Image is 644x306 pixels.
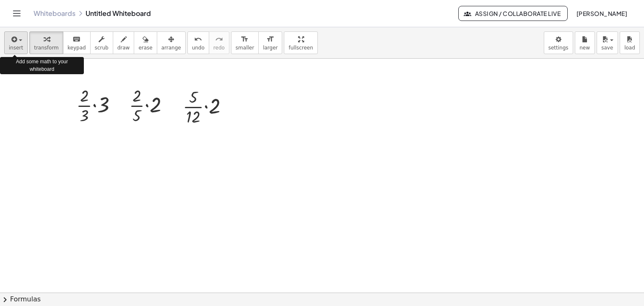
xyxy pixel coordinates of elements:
button: fullscreen [284,31,317,54]
span: Assign / Collaborate Live [465,10,561,17]
button: draw [113,31,135,54]
span: [PERSON_NAME] [576,10,627,17]
span: new [579,45,590,51]
span: scrub [95,45,109,51]
button: new [575,31,595,54]
i: format_size [266,34,274,44]
span: insert [9,45,23,51]
span: arrange [161,45,181,51]
button: Toggle navigation [10,7,23,20]
button: keyboardkeypad [63,31,91,54]
span: erase [138,45,152,51]
button: arrange [157,31,186,54]
button: load [620,31,640,54]
span: larger [263,45,278,51]
i: keyboard [73,34,80,44]
span: redo [213,45,225,51]
span: transform [34,45,59,51]
span: keypad [68,45,86,51]
i: undo [194,34,202,44]
span: settings [548,45,569,51]
button: transform [29,31,63,54]
button: redoredo [209,31,229,54]
i: format_size [241,34,249,44]
a: Whiteboards [34,9,75,18]
button: [PERSON_NAME] [569,6,634,21]
span: draw [117,45,130,51]
span: fullscreen [288,45,313,51]
button: scrub [90,31,113,54]
span: smaller [236,45,254,51]
button: insert [4,31,28,54]
button: format_sizelarger [258,31,282,54]
span: load [624,45,635,51]
button: save [597,31,618,54]
button: undoundo [187,31,209,54]
button: settings [544,31,573,54]
span: undo [192,45,205,51]
span: save [601,45,613,51]
i: redo [215,34,223,44]
button: format_sizesmaller [231,31,259,54]
button: Assign / Collaborate Live [458,6,568,21]
button: erase [134,31,157,54]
